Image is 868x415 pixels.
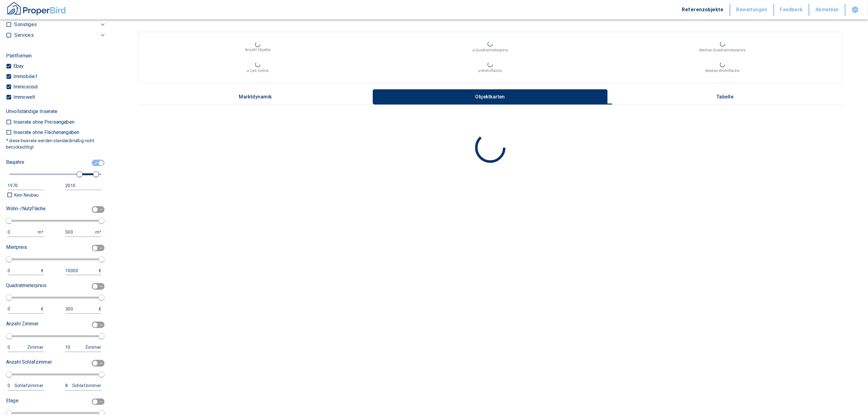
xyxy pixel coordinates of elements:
p: Marktdynamik [239,94,272,100]
button: 2010 [65,181,101,190]
div: wrapped label tabs example [138,89,842,105]
div: Sonstiges [14,19,106,30]
button: ProperBird Logo and Home Button [6,1,67,19]
p: Immoscout [12,84,38,89]
button: Referenzobjekte [676,4,730,16]
button: Abmelden [809,4,846,16]
button: Feedback [774,4,810,16]
p: Objektkarten [475,94,506,100]
p: Ebay [12,64,24,69]
button: Bewertungen [730,4,774,16]
p: Kein Neubau [13,192,39,198]
p: Mietpreis [6,244,27,251]
p: Unvollständige Inserate [6,108,57,115]
p: ⌀-Quadratmeterpreis [472,47,508,53]
p: Anzahl Zimmer [6,321,39,328]
p: Tabelle [710,94,740,100]
p: ⌀-Wohnfläche [478,68,502,74]
p: Median-Wohnfläche [705,68,740,74]
p: Anzahl Schlafzimmer [6,359,52,366]
p: Immobilie1 [12,74,38,79]
p: Inserate ohne Preisangaben [12,120,74,125]
div: 2010 [65,182,89,190]
p: Plattformen [6,52,32,60]
button: 1970 [8,181,44,190]
p: Median-Quadratmeterpreis [700,47,746,53]
p: Wohn-/Nutzfläche [6,205,46,212]
p: Quadratmeterpreis [6,282,47,289]
div: 1970 [8,182,32,190]
p: Services [14,32,33,39]
div: Services [14,30,106,41]
p: Sonstiges [14,21,36,28]
p: Etage [6,397,19,405]
p: Immowelt [12,95,35,100]
img: ProperBird Logo and Home Button [6,1,67,16]
p: Baujahre [6,159,24,166]
p: * diese Inserate werden standardmäßig nicht berücksichtigt [6,138,103,150]
p: Inserate ohne Flächenangaben [12,130,79,135]
p: Anzahl Objekte [245,47,271,53]
p: ⌀-Zeit Online [247,68,269,74]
